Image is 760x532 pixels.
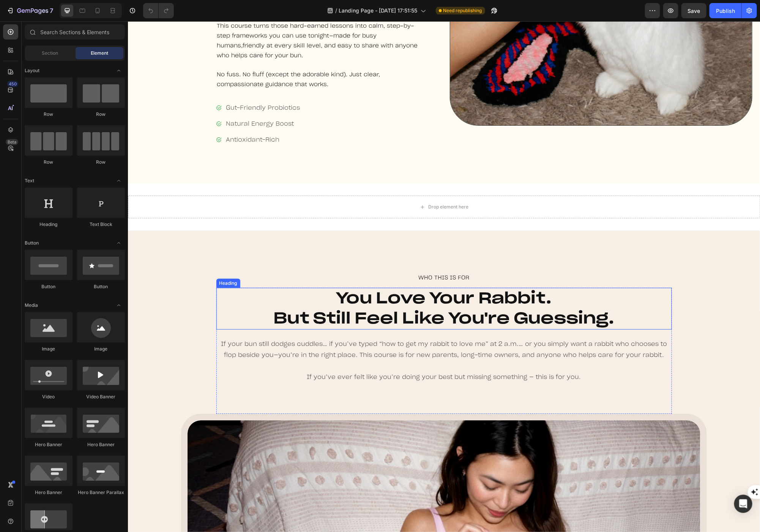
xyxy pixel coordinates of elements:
[688,8,700,14] span: Save
[25,441,73,448] div: Hero Banner
[77,441,125,448] div: Hero Banner
[25,111,73,118] div: Row
[77,346,125,352] div: Image
[6,139,18,145] div: Beta
[25,346,73,352] div: Image
[291,254,342,259] span: Who This Is For
[25,283,73,290] div: Button
[25,68,39,73] span: Layout
[143,3,174,18] div: Undo/Redo
[89,350,543,362] p: If you’ve ever felt like you’re doing your best but missing something — this is for you.
[77,393,125,400] div: Video Banner
[25,489,73,496] div: Hero Banner
[681,3,706,18] button: Save
[77,283,125,290] div: Button
[113,65,125,77] span: Toggle open
[3,3,57,18] button: 7
[443,8,482,13] span: Need republishing
[50,6,53,15] p: 7
[301,183,341,189] div: Drop element here
[42,51,58,56] span: Section
[339,8,418,14] span: Landing Page - [DATE] 17:51:55
[89,317,543,339] p: If your bun still dodges cuddles… if you’ve typed “how to get my rabbit to love me” at 2 a.m.… or...
[25,159,73,166] div: Row
[336,8,337,14] span: /
[77,111,125,118] div: Row
[90,259,111,265] div: Heading
[77,221,125,228] div: Text Block
[113,237,125,249] span: Toggle open
[91,51,108,56] span: Element
[25,178,34,183] span: Text
[77,159,125,166] div: Row
[25,393,73,400] div: Video
[25,221,73,228] div: Heading
[113,175,125,187] span: Toggle open
[113,299,125,311] span: Toggle open
[77,489,125,496] div: Hero Banner Parallax
[128,21,760,532] iframe: Design area
[25,24,125,39] input: Search Sections & Elements
[734,495,752,513] div: Open Intercom Messenger
[25,303,38,308] span: Media
[126,267,506,309] h2: You Love Your Rabbit. But Still Feel Like You're Guessing.
[710,3,741,18] button: Publish
[7,81,18,87] div: 450
[716,7,735,15] div: Publish
[25,240,39,246] span: Button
